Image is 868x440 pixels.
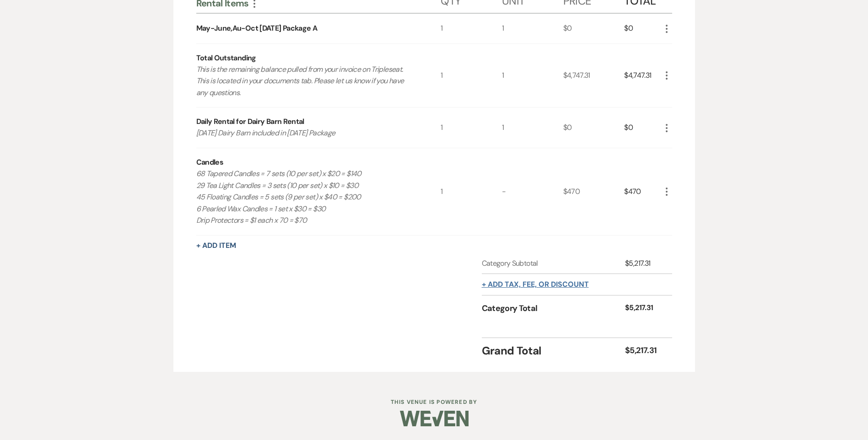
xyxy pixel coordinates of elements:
[441,148,502,235] div: 1
[441,14,502,43] div: 1
[624,107,661,148] div: $0
[624,14,661,43] div: $0
[482,302,625,315] div: Category Total
[196,242,236,249] button: + Add Item
[625,258,661,269] div: $5,217.31
[196,23,318,34] div: May-June,Au-Oct [DATE] Package A
[502,148,563,235] div: -
[625,344,661,357] div: $5,217.31
[196,168,416,226] p: 68 Tapered Candles = 7 sets (10 per set) x $20 = $140 29 Tea Light Candles = 3 sets (10 per set) ...
[196,64,416,99] p: This is the remaining balance pulled from your invoice on Tripleseat. This is located in your doc...
[502,14,563,43] div: 1
[196,116,304,127] div: Daily Rental for Dairy Barn Rental
[441,107,502,148] div: 1
[196,127,416,139] p: [DATE] Dairy Barn included in [DATE] Package
[482,258,625,269] div: Category Subtotal
[563,148,625,235] div: $470
[400,402,469,435] img: Weven Logo
[502,107,563,148] div: 1
[502,44,563,107] div: 1
[563,14,625,43] div: $0
[624,148,661,235] div: $470
[482,281,589,288] button: + Add tax, fee, or discount
[563,107,625,148] div: $0
[196,53,256,64] div: Total Outstanding
[624,44,661,107] div: $4,747.31
[441,44,502,107] div: 1
[625,302,661,315] div: $5,217.31
[563,44,625,107] div: $4,747.31
[196,157,224,168] div: Candles
[482,343,625,359] div: Grand Total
